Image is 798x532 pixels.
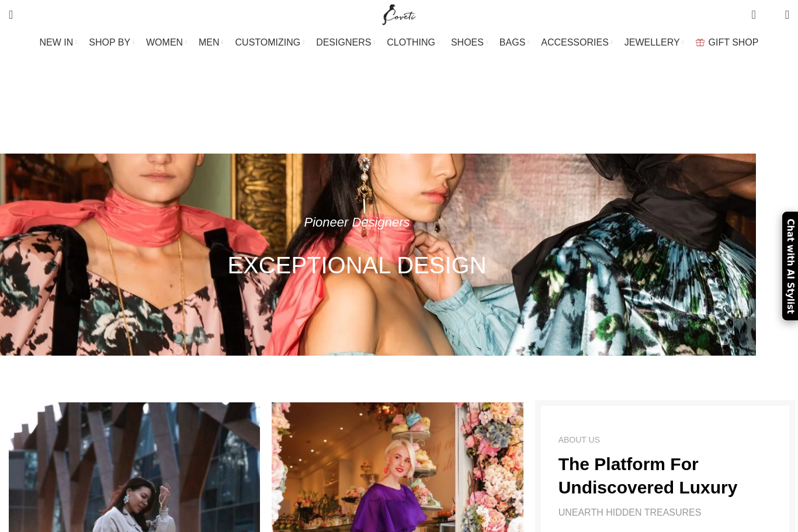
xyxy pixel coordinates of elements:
[745,3,761,26] a: 1
[348,67,450,98] h1: About us
[3,3,19,26] a: Search
[380,9,419,19] a: Site logo
[146,37,183,48] span: WOMEN
[499,37,525,48] span: BAGS
[3,31,795,54] div: Main navigation
[709,37,759,48] span: GIFT SHOP
[316,37,371,48] span: DESIGNERS
[227,251,486,280] h4: EXCEPTIONAL DESIGN
[752,6,761,15] span: 1
[235,37,301,48] span: CUSTOMIZING
[387,31,439,54] a: CLOTHING
[40,31,78,54] a: NEW IN
[624,37,680,48] span: JEWELLERY
[765,3,776,26] div: My Wishlist
[541,37,609,48] span: ACCESSORIES
[451,37,484,48] span: SHOES
[40,37,74,48] span: NEW IN
[451,31,488,54] a: SHOES
[696,31,759,54] a: GIFT SHOP
[387,37,435,48] span: CLOTHING
[316,31,375,54] a: DESIGNERS
[558,433,600,446] div: ABOUT US
[199,31,223,54] a: MEN
[558,453,754,499] h4: The Platform For Undiscovered Luxury
[696,39,705,46] img: GiftBag
[558,505,702,520] div: UNEARTH HIDDEN TREASURES
[89,31,134,54] a: SHOP BY
[397,106,438,116] span: About us
[360,106,386,116] a: Home
[235,31,305,54] a: CUSTOMIZING
[767,12,776,20] span: 0
[541,31,613,54] a: ACCESSORIES
[304,215,410,230] em: Pioneer Designers
[199,37,220,48] span: MEN
[624,31,684,54] a: JEWELLERY
[89,37,130,48] span: SHOP BY
[499,31,529,54] a: BAGS
[146,31,187,54] a: WOMEN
